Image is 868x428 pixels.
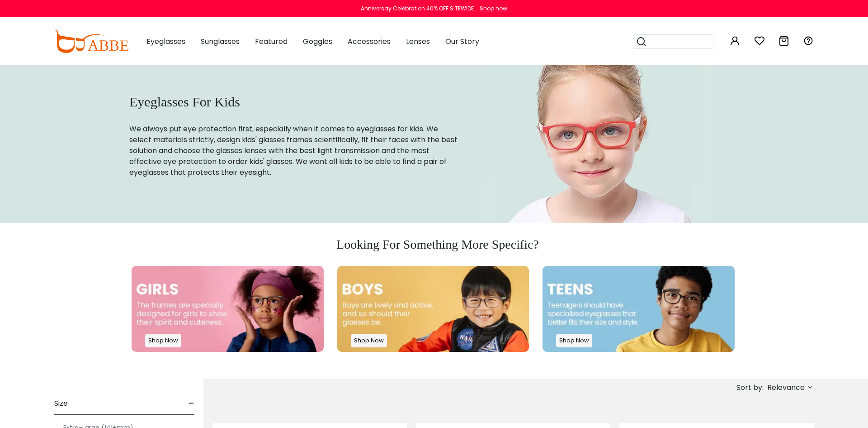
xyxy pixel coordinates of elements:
a: girls glasses Shop Now [132,266,324,352]
img: teens glasses [542,266,735,352]
a: boys glasses Shop Now [337,266,529,352]
span: - [189,393,194,414]
span: Size [54,393,68,414]
a: teens glasses Shop Now [542,266,735,352]
p: We always put eye protection first, especially when it comes to eyeglasses for kids. We select ma... [129,124,458,178]
span: Featured [255,36,288,47]
div: Shop now [480,5,507,13]
p: Shop Now [145,334,181,347]
a: Shop now [475,5,507,12]
span: Accessories [348,36,391,47]
h3: Looking For Something More Specific? [129,237,746,252]
span: Lenses [406,36,430,47]
img: boys glasses [337,266,529,352]
img: abbeglasses.com [54,30,128,53]
span: Sunglasses [201,36,240,47]
span: Eyeglasses [146,36,185,47]
span: Relevance [767,380,805,396]
p: Shop Now [351,334,387,347]
h1: Eyeglasses For Kids [129,94,458,110]
img: girls glasses [132,266,324,352]
div: Anniversay Celebration 40% OFF SITEWIDE [361,5,474,13]
span: Goggles [303,36,332,47]
p: Shop Now [556,334,592,347]
img: eyeglasses for kids [481,65,711,223]
span: Our Story [445,36,479,47]
span: Sort by: [736,382,764,393]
